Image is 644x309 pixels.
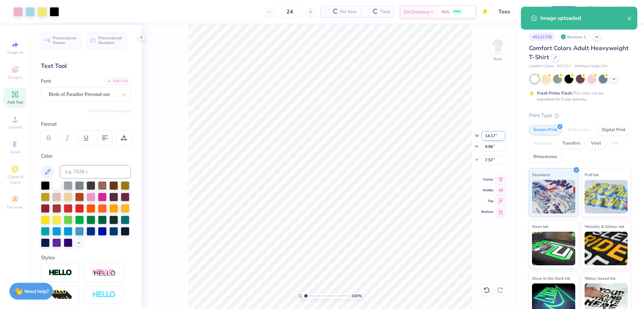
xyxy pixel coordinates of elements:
span: 100 % [351,293,362,299]
span: Center [481,177,493,182]
span: Metallic & Glitter Ink [585,223,624,230]
strong: Fresh Prints Flash: [537,90,573,96]
span: Greek [10,149,20,155]
button: Switch to Greek Letters [89,108,131,114]
span: Middle [481,188,493,193]
span: Comfort Colors Adult Heavyweight T-Shirt [529,44,629,61]
span: Glow in the Dark Ink [532,275,570,282]
img: Neon Ink [532,232,575,265]
span: Personalized Names [53,36,76,45]
img: Metallic & Glitter Ink [585,232,628,265]
div: # 513173B [529,33,555,41]
span: N/A [441,8,449,15]
button: close [627,14,632,22]
div: Applique [529,139,556,149]
span: Per Item [340,8,357,15]
div: Transfers [558,139,585,149]
span: Upload [8,124,22,130]
span: FREE [453,9,461,14]
img: Shadow [92,269,116,277]
div: Color [41,152,131,160]
span: Designs [8,75,22,80]
span: # C1717 [557,64,571,69]
div: Rhinestones [529,152,561,162]
input: e.g. 7428 c [60,165,131,179]
div: Back [493,56,502,62]
img: Puff Ink [585,180,628,214]
span: Image AI [7,50,23,55]
div: Revision 1 [559,33,590,41]
span: Top [481,199,493,203]
span: Minimum Order: 24 + [575,64,608,69]
div: Digital Print [597,125,630,135]
strong: Need help? [24,288,49,295]
input: Untitled Design [493,5,543,18]
span: Decorate [7,204,23,210]
span: Clipart & logos [3,174,27,185]
span: Puff Ink [585,171,599,178]
span: Est. Delivery [404,8,429,15]
div: Screen Print [529,125,561,135]
img: Back [491,39,504,52]
span: Total [380,8,390,15]
span: Neon Ink [532,223,548,230]
span: Add Text [7,100,23,105]
div: Styles [41,254,131,262]
div: Text Tool [41,62,131,71]
div: Vinyl [587,139,605,149]
span: Standard [532,171,550,178]
div: This color can be expedited for 5 day delivery. [537,90,620,102]
img: Standard [532,180,575,214]
div: Image uploaded [540,14,627,22]
img: Negative Space [92,291,116,299]
span: Water based Ink [585,275,615,282]
img: Stroke [49,269,72,277]
span: Bottom [481,209,493,214]
img: 3d Illusion [49,289,72,300]
label: Font [41,77,51,85]
div: Format [41,120,131,128]
div: Add Font [104,77,131,85]
input: – – [277,6,303,18]
span: Personalized Numbers [98,36,122,45]
div: Print Type [529,112,631,119]
div: Foil [607,139,623,149]
div: Embroidery [563,125,595,135]
span: Comfort Colors [529,64,554,69]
